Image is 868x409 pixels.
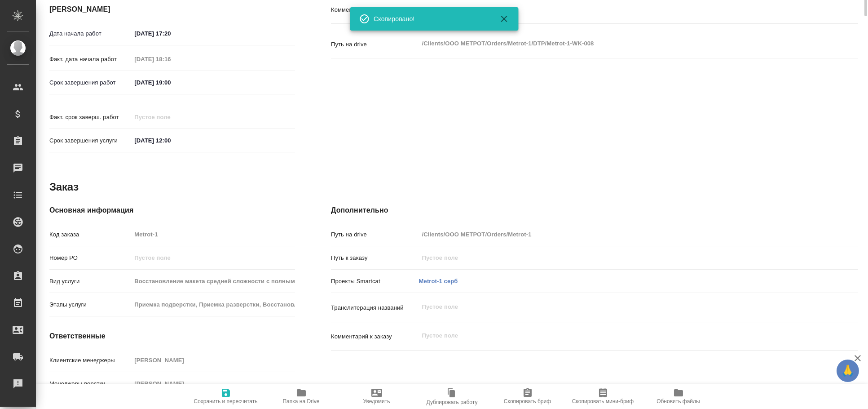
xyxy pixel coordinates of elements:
input: ✎ Введи что-нибудь [131,27,210,40]
p: Проекты Smartcat [331,277,419,286]
p: Вид услуги [49,277,131,286]
input: Пустое поле [131,377,295,390]
p: Срок завершения работ [49,78,131,87]
button: Закрыть [493,13,515,24]
input: Пустое поле [131,111,210,124]
p: Транслитерация названий [331,303,419,312]
p: Факт. срок заверш. работ [49,113,131,122]
span: Обновить файлы [657,398,700,405]
p: Путь к заказу [331,253,419,262]
button: Скопировать бриф [490,384,565,409]
h4: [PERSON_NAME] [49,4,295,15]
input: ✎ Введи что-нибудь [131,76,210,89]
textarea: /Clients/ООО МЕТРОТ/Orders/Metrot-1/DTP/Metrot-1-WK-008 [419,36,815,51]
p: Факт. дата начала работ [49,55,131,64]
button: 🙏 [837,360,859,382]
button: Обновить файлы [641,384,716,409]
p: Путь на drive [331,230,419,239]
button: Уведомить [339,384,414,409]
input: ✎ Введи что-нибудь [131,134,210,147]
h2: Заказ [49,180,79,194]
h4: Основная информация [49,205,295,216]
span: Папка на Drive [283,398,320,405]
p: Комментарий к работе [331,5,419,14]
span: Скопировать мини-бриф [572,398,634,405]
p: Этапы услуги [49,300,131,309]
input: Пустое поле [131,275,295,288]
span: Скопировать бриф [504,398,551,405]
p: Номер РО [49,253,131,262]
button: Дублировать работу [414,384,490,409]
div: Скопировано! [374,14,486,23]
h4: Дополнительно [331,205,858,216]
button: Скопировать мини-бриф [565,384,641,409]
p: Код заказа [49,230,131,239]
span: 🙏 [840,361,855,380]
button: Сохранить и пересчитать [188,384,264,409]
input: Пустое поле [131,354,295,367]
span: Дублировать работу [427,399,478,405]
h4: Ответственные [49,331,295,342]
input: Пустое поле [131,251,295,264]
input: Пустое поле [419,251,815,264]
p: Путь на drive [331,40,419,49]
p: Менеджеры верстки [49,379,131,388]
button: Папка на Drive [264,384,339,409]
input: Пустое поле [131,228,295,241]
input: Пустое поле [131,298,295,311]
textarea: под нот [419,1,815,17]
p: Дата начала работ [49,29,131,38]
p: Клиентские менеджеры [49,356,131,365]
p: Комментарий к заказу [331,332,419,341]
span: Уведомить [363,398,390,405]
input: Пустое поле [131,53,210,66]
input: Пустое поле [419,228,815,241]
p: Срок завершения услуги [49,136,131,145]
span: Сохранить и пересчитать [194,398,258,405]
a: Metrot-1 серб [419,278,458,285]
